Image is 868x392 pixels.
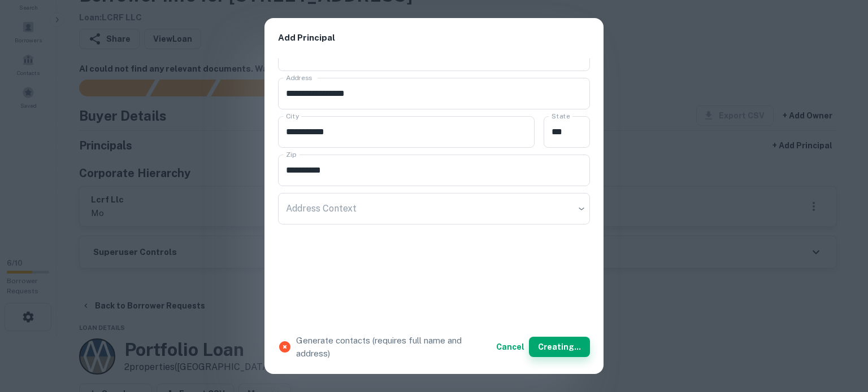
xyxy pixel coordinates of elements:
h2: Add Principal [264,18,604,58]
button: Creating... [529,337,590,357]
button: Cancel [492,337,529,357]
iframe: Chat Widget [811,302,868,356]
label: Address [286,73,312,82]
p: Generate contacts (requires full name and address) [296,334,492,360]
label: State [552,111,570,121]
label: City [286,111,299,121]
div: ​ [278,193,590,224]
label: Zip [286,149,296,159]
